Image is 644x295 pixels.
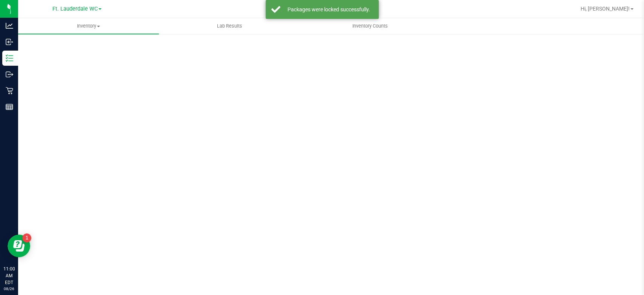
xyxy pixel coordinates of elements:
[3,286,15,292] p: 08/26
[18,23,159,29] span: Inventory
[18,18,159,34] a: Inventory
[52,6,98,12] span: Ft. Lauderdale WC
[3,266,15,286] p: 11:00 AM EDT
[22,233,31,242] iframe: Resource center unread badge
[6,38,13,46] inline-svg: Inbound
[284,6,373,13] div: Packages were locked successfully.
[6,22,13,29] inline-svg: Analytics
[6,103,13,111] inline-svg: Reports
[581,6,630,12] span: Hi, [PERSON_NAME]!
[300,18,441,34] a: Inventory Counts
[206,23,252,29] span: Lab Results
[6,71,13,78] inline-svg: Outbound
[6,87,13,94] inline-svg: Retail
[342,23,398,29] span: Inventory Counts
[8,235,30,257] iframe: Resource center
[159,18,300,34] a: Lab Results
[6,54,13,62] inline-svg: Inventory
